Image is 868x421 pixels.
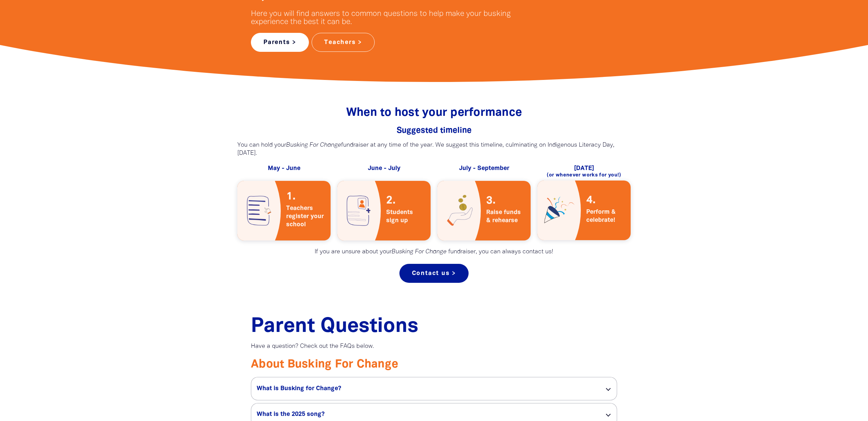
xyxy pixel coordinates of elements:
[574,166,594,171] span: [DATE]
[437,181,481,240] img: raisley-icons-donate-png-d2cf9a.png
[286,142,341,148] em: Busking For Change
[251,359,398,370] span: About Busking For Change
[237,181,331,240] a: Teachers register your school
[386,208,425,225] span: Students sign up
[537,181,581,240] img: raisley-icons-celebrate-png-d9ba48.png
[257,411,594,419] h5: What is the 2025 song?
[547,173,621,177] span: (or whenever works for you!)
[251,342,617,351] p: Have a question? Check out the FAQs below.
[268,166,300,171] span: May - June
[399,264,469,283] a: Contact us >
[251,33,309,52] a: Parents >
[286,204,325,229] span: Teachers register your school
[237,141,631,157] p: You can hold your fundraiser at any time of the year. We suggest this timeline, culminating on In...
[368,166,400,171] span: June - July
[251,317,418,336] span: Parent Questions
[337,181,381,240] img: raisley-icons-student-register-png-4ab5c4.png
[586,208,625,224] span: Perform & celebrate!
[459,166,509,171] span: July - September
[237,181,281,240] img: raisley-icons-register-school-png-3732de.png
[257,385,594,393] h5: What is Busking for Change?
[237,248,631,256] p: If you are unsure about your fundraiser, you can always contact us!
[312,33,375,52] a: Teachers >
[486,208,525,225] span: Raise funds & rehearse
[346,108,522,118] span: When to host your performance
[397,127,472,134] span: Suggested timeline
[392,249,447,255] em: Busking For Change
[337,181,431,240] a: Students sign up
[251,10,520,26] p: Here you will find answers to common questions to help make your busking experience the best it c...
